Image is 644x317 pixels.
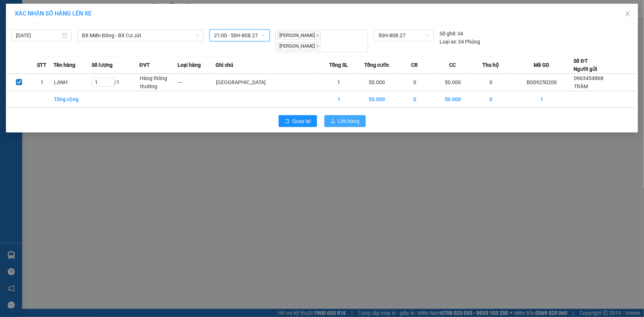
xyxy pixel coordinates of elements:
div: Số ĐT Người gửi [574,57,597,73]
span: Lên hàng [338,117,360,125]
td: 50.000 [358,73,396,91]
span: Loại hàng [178,61,201,69]
span: 15:16:22 [DATE] [70,33,104,39]
td: / 1 [92,73,140,91]
span: 0963454868 [574,75,604,81]
span: Số lượng [92,61,113,69]
span: Mã GD [534,61,550,69]
td: 50.000 [434,91,472,107]
span: Loại xe: [440,38,457,46]
td: 1 [510,91,574,107]
span: Tổng SL [329,61,348,69]
td: Hàng thông thường [140,73,178,91]
button: rollbackQuay lại [279,115,317,127]
td: 1 [320,91,358,107]
span: Thu hộ [482,61,499,69]
div: 34 Phòng [440,38,480,46]
span: Số ghế: [440,30,456,38]
img: logo [7,17,17,35]
span: STT [37,61,47,69]
td: 0 [472,73,510,91]
span: Nơi gửi: [7,51,15,62]
strong: CÔNG TY TNHH [GEOGRAPHIC_DATA] 214 QL13 - P.26 - Q.BÌNH THẠNH - TP HCM 1900888606 [19,12,60,39]
span: down [195,33,200,38]
span: Tổng cước [364,61,389,69]
span: rollback [285,118,290,124]
span: TRÂM [574,83,588,89]
span: BX Miền Đông - BX Cư Jút [82,30,199,41]
span: 21:00 - 50H-808.27 [214,30,265,41]
td: 0 [396,91,434,107]
span: XÁC NHẬN SỐ HÀNG LÊN XE [15,10,92,17]
span: close [625,11,631,17]
input: 12/09/2025 [16,31,61,39]
span: Nơi nhận: [56,51,68,62]
span: Ghi chú [216,61,233,69]
span: [PERSON_NAME] [277,42,321,51]
span: upload [330,118,335,124]
td: Tổng cộng [54,91,92,107]
td: --- [178,73,216,91]
button: Close [617,4,638,24]
span: PV Bình Dương [25,54,50,58]
td: 0 [396,73,434,91]
td: 1 [31,73,54,91]
span: close [316,34,320,37]
span: 50H-808.27 [378,30,429,41]
strong: BIÊN NHẬN GỬI HÀNG HOÁ [25,44,86,50]
span: BD09250201 [74,28,104,33]
div: 34 [440,30,463,38]
span: PV Krông Nô [74,52,95,56]
td: 50.000 [358,91,396,107]
span: [PERSON_NAME] [277,31,321,40]
span: Tên hàng [54,61,75,69]
td: 50.000 [434,73,472,91]
span: CR [411,61,418,69]
td: 0 [472,91,510,107]
span: Quay lại [293,117,311,125]
span: close [316,44,320,48]
span: CC [450,61,456,69]
td: [GEOGRAPHIC_DATA] [216,73,320,91]
button: uploadLên hàng [324,115,366,127]
td: BD09250200 [510,73,574,91]
span: ĐVT [140,61,150,69]
td: 1 [320,73,358,91]
td: LẠNH [54,73,92,91]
